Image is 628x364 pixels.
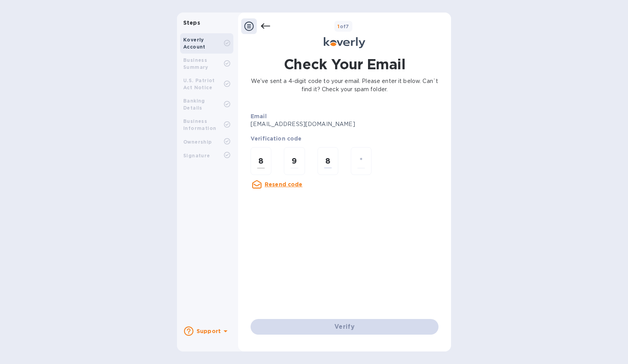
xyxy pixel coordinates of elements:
[284,54,405,74] h1: Check Your Email
[251,135,439,142] p: Verification code
[197,328,221,334] b: Support
[183,77,215,90] b: U.S. Patriot Act Notice
[183,118,216,131] b: Business Information
[183,20,200,26] b: Steps
[183,139,212,145] b: Ownership
[183,153,210,159] b: Signature
[183,57,208,70] b: Business Summary
[337,23,349,29] b: of 7
[251,77,439,94] p: We’ve sent a 4-digit code to your email. Please enter it below. Can`t find it? Check your spam fo...
[183,98,205,111] b: Banking Details
[251,113,267,119] b: Email
[265,181,303,187] u: Resend code
[337,23,339,29] span: 1
[251,120,371,128] p: [EMAIL_ADDRESS][DOMAIN_NAME]
[183,37,206,50] b: Koverly Account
